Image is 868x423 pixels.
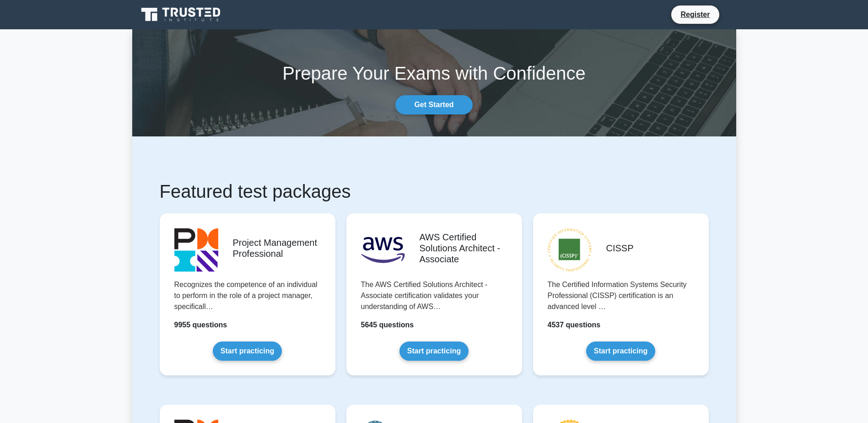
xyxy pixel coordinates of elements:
h1: Prepare Your Exams with Confidence [132,62,736,84]
a: Get Started [395,95,472,114]
a: Start practicing [399,342,469,361]
a: Start practicing [213,342,282,361]
h1: Featured test packages [160,180,709,202]
a: Start practicing [586,342,655,361]
a: Register [675,9,715,20]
